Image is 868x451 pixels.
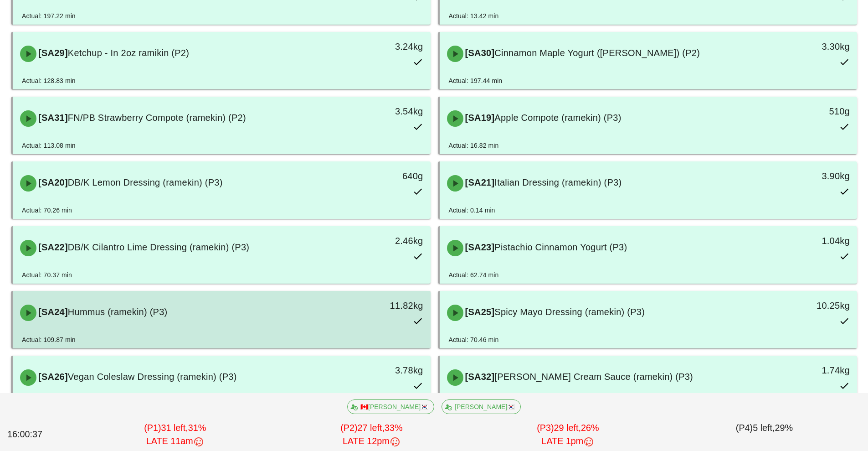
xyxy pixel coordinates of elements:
span: [SA30] [463,48,495,58]
div: 3.90kg [757,169,850,183]
div: 16:00:37 [5,426,77,443]
span: DB/K Cilantro Lime Dressing (ramekin) (P3) [68,242,249,252]
span: Ketchup - In 2oz ramikin (P2) [68,48,189,58]
div: Actual: 197.22 min [22,11,76,21]
div: (P2) 33% [273,420,470,450]
div: 11.82kg [330,298,423,313]
div: Actual: 70.26 min [22,205,72,215]
div: Actual: 16.82 min [449,140,499,150]
div: (P4) 29% [666,420,863,450]
div: 3.24kg [330,39,423,54]
div: Actual: 70.46 min [449,335,499,345]
div: (P1) 31% [77,420,273,450]
span: [SA25] [463,307,495,317]
span: [SA29] [36,48,68,58]
span: Vegan Coleslaw Dressing (ramekin) (P3) [68,372,237,382]
span: FN/PB Strawberry Compote (ramekin) (P2) [68,113,246,123]
span: Italian Dressing (ramekin) (P3) [494,177,621,187]
div: Actual: 113.08 min [22,140,76,150]
div: Actual: 70.37 min [22,270,72,280]
div: 640g [330,169,423,183]
div: 3.54kg [330,104,423,119]
span: 🇨🇦[PERSON_NAME]🇰🇷 [353,400,428,414]
span: [SA31] [36,113,68,123]
span: Pistachio Cinnamon Yogurt (P3) [494,242,627,252]
div: 2.46kg [330,233,423,248]
span: Hummus (ramekin) (P3) [68,307,168,317]
div: 1.74kg [757,363,850,378]
span: DB/K Lemon Dressing (ramekin) (P3) [68,177,223,187]
span: [SA20] [36,177,68,187]
span: 31 left, [161,423,188,433]
span: [SA23] [463,242,495,252]
div: 3.78kg [330,363,423,378]
div: Actual: 13.42 min [449,11,499,21]
div: Actual: 109.87 min [22,335,76,345]
span: [SA32] [463,372,495,382]
div: 3.30kg [757,39,850,54]
div: LATE 11am [79,435,272,448]
span: [PERSON_NAME] Cream Sauce (ramekin) (P3) [494,372,693,382]
div: 10.25kg [757,298,850,313]
div: 1.04kg [757,233,850,248]
span: 5 left, [753,423,775,433]
span: [SA21] [463,177,495,187]
div: Actual: 0.14 min [449,205,495,215]
span: Apple Compote (ramekin) (P3) [494,113,621,123]
div: Actual: 128.83 min [22,76,76,86]
span: Cinnamon Maple Yogurt ([PERSON_NAME]) (P2) [494,48,700,58]
div: LATE 1pm [472,435,664,448]
span: [SA24] [36,307,68,317]
div: LATE 12pm [275,435,468,448]
span: [SA26] [36,372,68,382]
div: 510g [757,104,850,119]
span: [SA22] [36,242,68,252]
span: 29 left, [554,423,581,433]
div: Actual: 62.74 min [449,270,499,280]
span: [PERSON_NAME]🇰🇷 [447,400,515,414]
div: (P3) 26% [470,420,666,450]
span: [SA19] [463,113,495,123]
span: Spicy Mayo Dressing (ramekin) (P3) [494,307,645,317]
div: Actual: 197.44 min [449,76,503,86]
span: 27 left, [358,423,385,433]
